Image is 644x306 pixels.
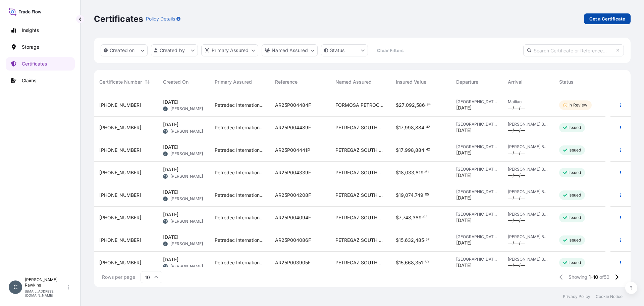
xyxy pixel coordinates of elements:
span: Primary Assured [215,79,252,85]
span: Petredec International PTE Ltd [215,259,264,266]
span: [PERSON_NAME] [170,196,203,202]
span: PETREGAZ SOUTH AFRICA PTY LTD [335,214,385,221]
p: [EMAIL_ADDRESS][DOMAIN_NAME] [25,289,66,297]
span: [DATE] [456,172,472,179]
span: , [414,125,415,130]
span: [GEOGRAPHIC_DATA] [456,234,497,239]
span: AR25P004086F [275,237,311,244]
span: $ [396,215,399,220]
span: $ [396,148,399,152]
p: Issued [569,125,581,130]
span: [PERSON_NAME] [170,129,203,134]
span: [PERSON_NAME] [170,241,203,247]
span: 17 [399,148,404,152]
span: [DATE] [163,166,178,173]
span: PETREGAZ SOUTH AFRICA PTY LTD [335,124,385,131]
button: distributor Filter options [201,44,258,56]
span: —/—/— [508,194,525,201]
span: 998 [405,148,414,152]
span: [GEOGRAPHIC_DATA] [456,257,497,262]
span: [PERSON_NAME] Bay [508,122,549,127]
span: 19 [399,193,404,198]
p: [PERSON_NAME] Rawkins [25,277,66,288]
span: 074 [405,193,414,198]
span: Rows per page [102,274,135,280]
span: [GEOGRAPHIC_DATA] [456,189,497,194]
span: Insured Value [396,79,426,85]
span: [PERSON_NAME] Bay [508,144,549,149]
span: 27 [399,103,405,107]
span: [PERSON_NAME] Bay [508,167,549,172]
span: 033 [405,170,414,175]
span: AR25P004441P [275,147,310,154]
span: Petredec International PTE Ltd [215,214,264,221]
span: CR [164,128,167,135]
span: FORMOSA PETROCHEMICAL CORPORATION [335,102,385,108]
span: [DATE] [163,189,178,195]
p: Storage [22,44,39,50]
span: , [404,148,405,152]
p: Issued [569,215,581,220]
span: . [424,238,425,241]
span: —/—/— [508,127,525,134]
span: $ [396,170,399,175]
span: AR25P004484F [275,102,311,108]
span: 092 [406,103,415,107]
span: . [422,216,423,218]
span: CR [164,218,167,225]
span: C [13,284,18,291]
span: [PHONE_NUMBER] [99,147,141,154]
span: . [425,126,426,128]
span: 02 [423,216,427,218]
p: Issued [569,237,581,243]
span: CR [164,105,167,112]
span: PETREGAZ SOUTH AFRICA PTY LTD [335,147,385,154]
span: [PERSON_NAME] Bay [508,257,549,262]
span: Petredec International PTE Ltd [215,237,264,244]
span: 668 [405,260,414,265]
p: Issued [569,192,581,198]
span: 42 [426,126,430,128]
span: —/—/— [508,104,525,111]
span: 61 [425,171,429,173]
button: certificateStatus Filter options [321,44,368,56]
span: —/—/— [508,217,525,224]
span: PETREGAZ SOUTH AFRICA PTY LTD [335,237,385,244]
a: Insights [6,24,75,37]
span: , [405,103,406,107]
a: Get a Certificate [584,13,631,24]
span: [PHONE_NUMBER] [99,214,141,221]
button: createdOn Filter options [101,44,148,56]
span: [PERSON_NAME] Bay [508,234,549,239]
span: [DATE] [163,99,178,105]
a: Storage [6,40,75,54]
span: [PERSON_NAME] [170,174,203,179]
span: PETREGAZ SOUTH AFRICA PTY LTD [335,169,385,176]
span: [PERSON_NAME] Bay [508,212,549,217]
p: Certificates [22,60,47,67]
span: , [404,238,405,243]
span: PETREGAZ SOUTH AFRICA PTY LTD [335,259,385,266]
span: $ [396,238,399,243]
span: , [404,260,405,265]
p: In Review [569,102,587,108]
button: cargoOwner Filter options [262,44,318,56]
span: [PHONE_NUMBER] [99,192,141,199]
a: Certificates [6,57,75,71]
span: PETREGAZ SOUTH AFRICA PTY LTD [335,192,385,199]
span: Arrival [508,79,523,85]
a: Privacy Policy [563,294,590,299]
span: [PERSON_NAME] Bay [508,189,549,194]
p: Named Assured [272,47,308,54]
span: 884 [415,148,424,152]
span: $ [396,125,399,130]
p: Cookie Notice [596,294,623,299]
span: 18 [399,170,404,175]
span: , [415,103,416,107]
span: , [404,125,405,130]
span: 05 [425,193,429,196]
span: AR25P004339F [275,169,311,176]
span: $ [396,193,399,198]
p: Status [330,47,344,54]
a: Claims [6,74,75,87]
